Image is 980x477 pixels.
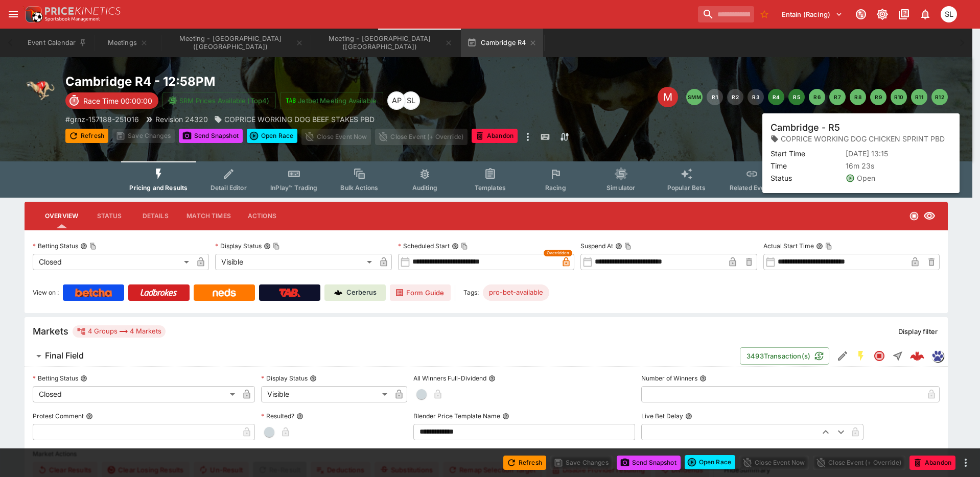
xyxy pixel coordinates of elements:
[788,89,805,105] button: R5
[273,243,280,250] button: Copy To Clipboard
[873,350,885,362] svg: Closed
[4,5,22,23] button: open drawer
[346,288,377,298] p: Cerberus
[45,17,100,21] img: Sportsbook Management
[33,242,78,250] p: Betting Status
[247,129,297,143] div: split button
[129,184,188,192] span: Pricing and Results
[65,114,139,125] p: Copy To Clipboard
[617,456,681,470] button: Send Snapshot
[911,132,943,142] p: Auto-Save
[763,242,814,250] p: Actual Start Time
[33,325,68,337] h5: Markets
[65,129,108,143] button: Refresh
[792,184,843,192] span: System Controls
[412,184,437,192] span: Auditing
[606,184,635,192] span: Simulator
[909,211,919,221] svg: Closed
[798,129,948,145] div: Start From
[686,89,948,105] nav: pagination navigation
[910,349,924,363] img: logo-cerberus--red.svg
[215,242,262,250] p: Display Status
[873,5,892,23] button: Toggle light/dark mode
[280,92,383,109] button: Jetbet Meeting Available
[472,129,518,143] button: Abandon
[33,254,193,270] div: Closed
[748,89,764,105] button: R3
[852,347,870,365] button: SGM Enabled
[740,347,829,365] button: 3493Transaction(s)
[768,89,784,105] button: R4
[65,74,507,89] h2: Copy To Clipboard
[121,161,851,198] div: Event type filters
[214,114,375,125] div: COPRICE WORKING DOG BEEF STAKES PBD
[398,242,450,250] p: Scheduled Start
[239,204,285,228] button: Actions
[815,132,843,142] p: Overtype
[261,386,391,402] div: Visible
[892,323,944,340] button: Display filter
[658,87,678,107] div: Edit Meeting
[829,89,846,105] button: R7
[86,204,132,228] button: Status
[45,7,121,15] img: PriceKinetics
[155,114,208,125] p: Revision 24320
[334,289,342,297] img: Cerberus
[33,284,59,301] label: View on :
[463,284,479,301] label: Tags:
[461,243,468,250] button: Copy To Clipboard
[286,96,296,106] img: jetbet-logo.svg
[483,288,549,298] span: pro-bet-available
[95,29,160,57] button: Meetings
[870,89,886,105] button: R9
[33,412,84,420] p: Protest Comment
[162,29,310,57] button: Meeting - Cambridge (NZ)
[776,6,849,22] button: Select Tenant
[864,132,890,142] p: Override
[686,89,703,105] button: SMM
[756,6,773,22] button: No Bookmarks
[522,129,534,145] button: more
[825,243,832,250] button: Copy To Clipboard
[33,374,78,383] p: Betting Status
[178,204,239,228] button: Match Times
[413,374,486,383] p: All Winners Full-Dividend
[910,349,924,363] div: 455bb441-5d17-48e6-b519-4a3d56a318f1
[179,129,243,143] button: Send Snapshot
[545,184,566,192] span: Racing
[852,5,870,23] button: Connected to PK
[261,374,308,383] p: Display Status
[77,325,161,338] div: 4 Groups 4 Markets
[941,6,957,22] div: Singa Livett
[215,254,375,270] div: Visible
[132,204,178,228] button: Details
[850,89,866,105] button: R8
[931,89,948,105] button: R12
[402,91,420,110] div: Singa Livett
[22,4,43,25] img: PriceKinetics Logo
[833,347,852,365] button: Edit Detail
[224,114,375,125] p: COPRICE WORKING DOG BEEF STAKES PBD
[162,92,276,109] button: SRM Prices Available (Top4)
[641,412,683,420] p: Live Bet Delay
[45,350,84,361] h6: Final Field
[83,96,152,106] p: Race Time 00:00:00
[730,184,774,192] span: Related Events
[312,29,459,57] button: Meeting - Matamata (NZ)
[960,457,972,469] button: more
[503,456,546,470] button: Refresh
[698,6,754,22] input: search
[387,91,406,110] div: Allan Pollitt
[247,129,297,143] button: Open Race
[21,29,93,57] button: Event Calendar
[580,242,613,250] p: Suspend At
[340,184,378,192] span: Bulk Actions
[140,289,177,297] img: Ladbrokes
[75,289,112,297] img: Betcha
[870,347,889,365] button: Closed
[213,289,236,297] img: Neds
[624,243,632,250] button: Copy To Clipboard
[472,130,518,140] span: Mark an event as closed and abandoned.
[923,210,936,222] svg: Visible
[25,74,57,106] img: greyhound_racing.png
